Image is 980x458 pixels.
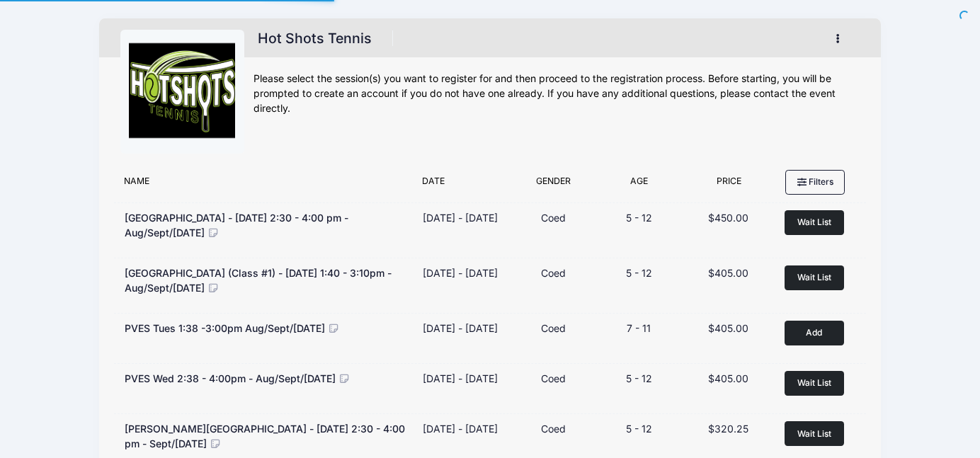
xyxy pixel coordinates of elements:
[253,26,377,51] h1: Hot Shots Tennis
[785,210,844,235] button: Wait List
[423,210,498,225] div: [DATE] - [DATE]
[785,371,844,396] button: Wait List
[626,423,652,435] span: 5 - 12
[541,372,566,384] span: Coed
[423,371,498,386] div: [DATE] - [DATE]
[708,372,748,384] span: $405.00
[125,372,336,384] span: PVES Wed 2:38 - 4:00pm - Aug/Sept/[DATE]
[797,217,831,227] span: Wait List
[785,421,844,446] button: Wait List
[708,322,748,334] span: $405.00
[785,170,845,194] button: Filters
[513,175,595,195] div: Gender
[708,423,748,435] span: $320.25
[416,175,513,195] div: Date
[423,321,498,336] div: [DATE] - [DATE]
[423,265,498,280] div: [DATE] - [DATE]
[117,175,416,195] div: Name
[129,39,235,145] img: logo
[541,212,566,224] span: Coed
[125,423,405,450] span: [PERSON_NAME][GEOGRAPHIC_DATA] - [DATE] 2:30 - 4:00 pm - Sept/[DATE]
[125,212,348,239] span: [GEOGRAPHIC_DATA] - [DATE] 2:30 - 4:00 pm - Aug/Sept/[DATE]
[708,212,748,224] span: $450.00
[785,321,844,345] button: Add
[125,267,392,294] span: [GEOGRAPHIC_DATA] (Class #1) - [DATE] 1:40 - 3:10pm - Aug/Sept/[DATE]
[684,175,774,195] div: Price
[125,322,325,334] span: PVES Tues 1:38 -3:00pm Aug/Sept/[DATE]
[627,322,651,334] span: 7 - 11
[785,265,844,290] button: Wait List
[626,372,652,384] span: 5 - 12
[626,212,652,224] span: 5 - 12
[541,322,566,334] span: Coed
[626,267,652,279] span: 5 - 12
[797,272,831,282] span: Wait List
[541,423,566,435] span: Coed
[797,377,831,388] span: Wait List
[541,267,566,279] span: Coed
[797,428,831,439] span: Wait List
[708,267,748,279] span: $405.00
[595,175,685,195] div: Age
[253,71,860,116] div: Please select the session(s) you want to register for and then proceed to the registration proces...
[423,421,498,436] div: [DATE] - [DATE]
